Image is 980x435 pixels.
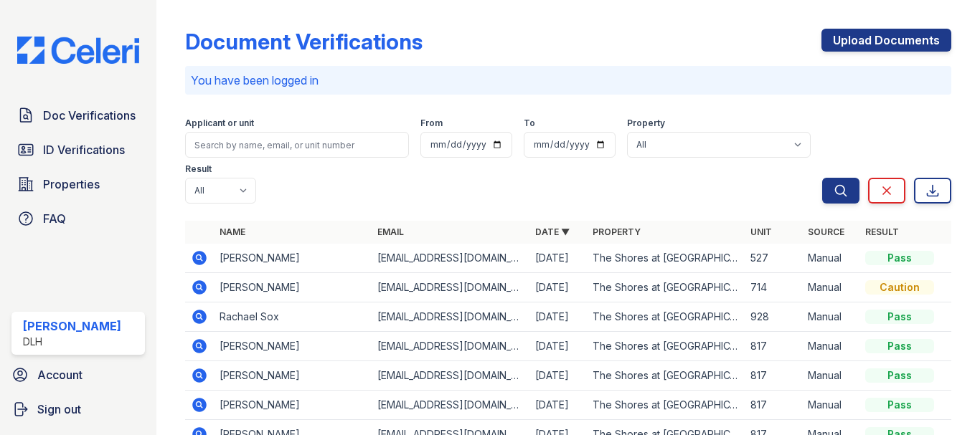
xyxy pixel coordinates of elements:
td: 714 [745,273,802,302]
input: Search by name, email, or unit number [185,132,409,158]
a: Doc Verifications [11,101,145,130]
label: Applicant or unit [185,118,254,129]
td: 928 [745,302,802,332]
div: [PERSON_NAME] [23,317,121,335]
td: Rachael Sox [214,302,372,332]
div: Pass [865,251,934,265]
td: The Shores at [GEOGRAPHIC_DATA] [587,391,745,420]
label: To [524,118,535,129]
div: Document Verifications [185,29,423,54]
a: Unit [750,226,772,237]
td: [EMAIL_ADDRESS][DOMAIN_NAME] [372,361,529,391]
span: FAQ [43,210,66,227]
span: Account [37,366,83,383]
td: [DATE] [529,244,587,273]
a: Property [593,226,641,237]
a: Sign out [6,395,151,424]
span: ID Verifications [43,141,125,158]
img: CE_Logo_Blue-a8612792a0a2168367f1c8372b55b34899dd931a85d93a1a3d3e32e68fde9ad4.png [6,37,151,64]
div: Pass [865,310,934,324]
a: FAQ [11,204,145,233]
td: [DATE] [529,391,587,420]
td: [EMAIL_ADDRESS][DOMAIN_NAME] [372,332,529,361]
td: [EMAIL_ADDRESS][DOMAIN_NAME] [372,391,529,420]
td: The Shores at [GEOGRAPHIC_DATA] [587,244,745,273]
a: Name [220,226,245,237]
td: [EMAIL_ADDRESS][DOMAIN_NAME] [372,244,529,273]
div: Caution [865,280,934,295]
p: You have been logged in [191,72,946,89]
div: DLH [23,335,121,349]
td: Manual [802,361,859,391]
td: Manual [802,302,859,332]
td: 817 [745,332,802,361]
div: Pass [865,398,934,412]
td: [DATE] [529,273,587,302]
td: The Shores at [GEOGRAPHIC_DATA] [587,361,745,391]
td: 527 [745,244,802,273]
label: Result [185,163,212,175]
td: Manual [802,273,859,302]
td: [PERSON_NAME] [214,332,372,361]
td: The Shores at [GEOGRAPHIC_DATA] [587,332,745,361]
td: [PERSON_NAME] [214,361,372,391]
td: [DATE] [529,361,587,391]
span: Sign out [37,401,81,418]
span: Doc Verifications [43,107,136,124]
div: Pass [865,368,934,383]
a: Date ▼ [535,226,570,237]
td: 817 [745,391,802,420]
td: [DATE] [529,332,587,361]
a: Source [808,226,844,237]
label: Property [627,118,665,129]
td: The Shores at [GEOGRAPHIC_DATA] [587,273,745,302]
a: Upload Documents [821,29,951,52]
a: Account [6,360,151,389]
td: [PERSON_NAME] [214,391,372,420]
td: Manual [802,391,859,420]
td: [PERSON_NAME] [214,273,372,302]
td: [EMAIL_ADDRESS][DOMAIN_NAME] [372,302,529,332]
div: Pass [865,339,934,353]
iframe: chat widget [920,378,966,421]
a: ID Verifications [11,135,145,164]
td: Manual [802,244,859,273]
td: Manual [802,332,859,361]
a: Email [377,226,404,237]
span: Properties [43,176,100,193]
a: Result [865,226,899,237]
label: From [420,118,443,129]
td: [DATE] [529,302,587,332]
td: [EMAIL_ADDRESS][DOMAIN_NAME] [372,273,529,302]
td: [PERSON_NAME] [214,244,372,273]
a: Properties [11,170,145,199]
td: The Shores at [GEOGRAPHIC_DATA] [587,302,745,332]
td: 817 [745,361,802,391]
